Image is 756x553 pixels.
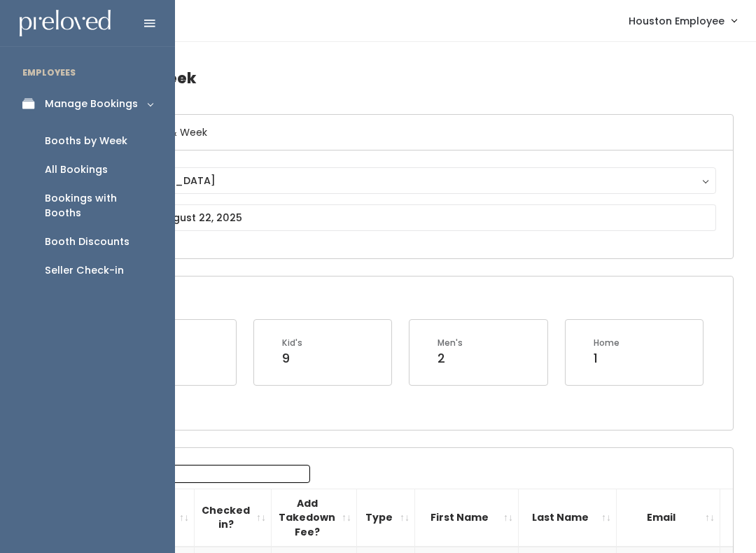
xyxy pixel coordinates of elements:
[102,173,703,188] div: [GEOGRAPHIC_DATA]
[437,349,463,367] div: 2
[594,337,619,349] div: Home
[89,167,716,194] button: [GEOGRAPHIC_DATA]
[45,263,124,278] div: Seller Check-in
[282,337,302,349] div: Kid's
[415,489,519,547] th: First Name: activate to sort column ascending
[195,489,272,547] th: Checked in?: activate to sort column ascending
[357,489,415,547] th: Type: activate to sort column ascending
[20,10,111,37] img: preloved logo
[132,465,310,483] input: Search:
[89,204,716,231] input: August 16 - August 22, 2025
[71,59,734,97] h4: Booths by Week
[45,134,127,148] div: Booths by Week
[272,489,357,547] th: Add Takedown Fee?: activate to sort column ascending
[80,465,310,483] label: Search:
[45,162,108,177] div: All Bookings
[615,6,750,36] a: Houston Employee
[519,489,617,547] th: Last Name: activate to sort column ascending
[617,489,720,547] th: Email: activate to sort column ascending
[594,349,619,367] div: 1
[45,97,138,111] div: Manage Bookings
[437,337,463,349] div: Men's
[282,349,302,367] div: 9
[45,191,153,220] div: Bookings with Booths
[629,13,724,29] span: Houston Employee
[72,115,733,150] h6: Select Location & Week
[45,234,129,249] div: Booth Discounts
